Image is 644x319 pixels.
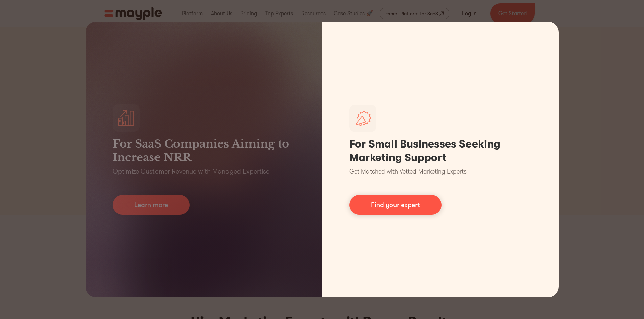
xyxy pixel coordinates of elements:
p: Optimize Customer Revenue with Managed Expertise [113,167,269,176]
h1: For Small Businesses Seeking Marketing Support [349,137,532,164]
p: Get Matched with Vetted Marketing Experts [349,167,467,176]
a: Learn more [113,195,190,215]
h3: For SaaS Companies Aiming to Increase NRR [113,137,295,164]
a: Find your expert [349,195,442,215]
